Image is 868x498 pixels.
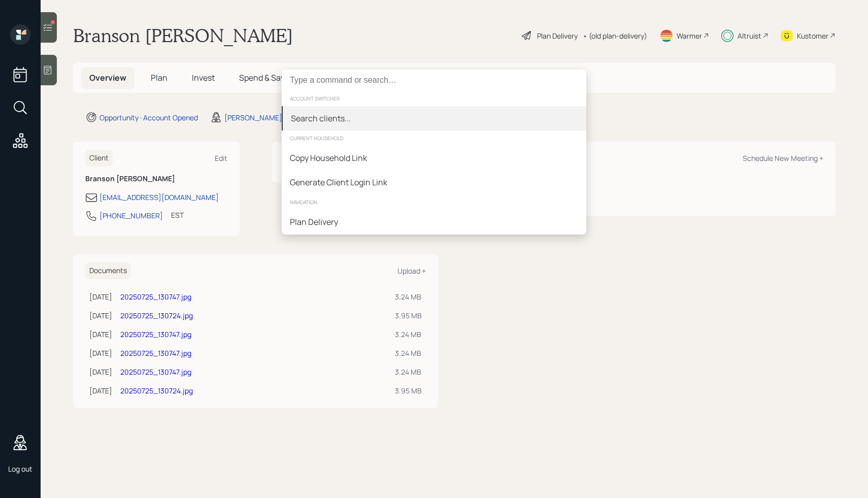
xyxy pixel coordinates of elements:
[290,176,387,188] div: Generate Client Login Link
[282,91,586,106] div: account switcher
[290,216,338,228] div: Plan Delivery
[291,112,351,124] div: Search clients...
[282,70,586,91] input: Type a command or search…
[282,194,586,210] div: navigation
[282,130,586,146] div: current household
[290,152,367,164] div: Copy Household Link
